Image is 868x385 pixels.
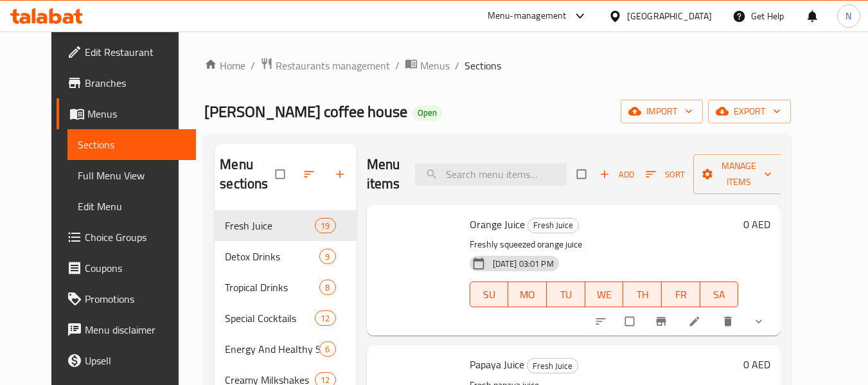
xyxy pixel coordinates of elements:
span: MO [513,285,542,304]
span: Menu disclaimer [85,322,186,337]
span: 6 [320,343,335,355]
div: Fresh Juice [527,358,578,373]
a: Full Menu View [67,160,197,191]
span: Sections [78,137,186,152]
button: Add section [326,160,357,188]
span: Fresh Juice [527,359,578,373]
span: Branches [85,75,186,91]
h6: 0 AED [743,355,770,373]
a: Home [204,58,245,73]
span: Edit Restaurant [85,44,186,60]
a: Menus [57,98,197,129]
span: 9 [320,251,335,263]
div: items [315,310,335,326]
button: Branch-specific-item [647,307,678,336]
a: Coupons [57,253,197,283]
h2: Menu items [367,155,400,193]
span: Sort items [637,165,693,184]
a: Edit Menu [67,191,197,222]
a: Promotions [57,283,197,314]
svg: Show Choices [752,315,765,328]
a: Menus [405,57,450,74]
li: / [251,58,255,73]
button: Sort [642,165,688,184]
a: Upsell [57,345,197,376]
span: Special Cocktails [225,310,315,326]
span: TH [628,285,657,304]
button: import [621,100,703,123]
span: Detox Drinks [225,249,319,264]
span: import [631,103,693,120]
span: FR [667,285,695,304]
div: Tropical Drinks8 [215,272,356,303]
button: delete [714,307,745,336]
h2: Menu sections [220,155,275,193]
span: Open [412,107,442,118]
button: Add [596,165,637,184]
span: Papaya Juice [470,355,524,374]
div: Fresh Juice19 [215,210,356,241]
span: SA [705,285,734,304]
span: Select to update [617,309,644,334]
span: 19 [315,220,335,232]
span: [PERSON_NAME] coffee house [204,97,407,126]
button: SU [470,282,509,307]
a: Sections [67,129,197,160]
span: SU [475,285,504,304]
span: WE [590,285,619,304]
span: Menus [87,106,186,121]
span: export [718,103,781,120]
a: Menu disclaimer [57,314,197,345]
button: FR [662,282,700,307]
a: Branches [57,67,197,98]
a: Edit Restaurant [57,37,197,67]
span: N [846,9,851,23]
div: Energy And Healthy Smoothies6 [215,334,356,364]
button: sort-choices [587,307,617,336]
span: Coupons [85,260,186,276]
button: show more [745,307,775,336]
p: Freshly squeezed orange juice [470,237,739,253]
span: Choice Groups [85,229,186,245]
span: Edit Menu [78,199,186,214]
div: [GEOGRAPHIC_DATA] [627,9,712,23]
span: Promotions [85,291,186,307]
button: SA [700,282,739,307]
h6: 0 AED [743,215,770,233]
span: Energy And Healthy Smoothies [225,341,319,357]
span: Full Menu View [78,168,186,183]
span: Sort sections [295,160,326,188]
div: items [319,280,335,295]
span: Sort [646,167,685,182]
a: Choice Groups [57,222,197,253]
span: Add item [596,165,637,184]
span: Manage items [704,158,774,190]
span: Sections [465,58,501,73]
span: Fresh Juice [225,218,315,233]
button: TU [547,282,585,307]
button: WE [585,282,624,307]
span: 12 [315,312,335,325]
div: Open [412,105,442,121]
span: Select all sections [268,162,295,186]
div: Special Cocktails12 [215,303,356,334]
span: [DATE] 03:01 PM [488,258,559,270]
li: / [395,58,400,73]
button: export [708,100,791,123]
div: items [319,341,335,357]
span: Tropical Drinks [225,280,319,295]
nav: breadcrumb [204,57,791,74]
a: Restaurants management [260,57,390,74]
div: items [315,218,335,233]
div: Menu-management [488,8,567,24]
span: Menus [420,58,450,73]
button: TH [623,282,662,307]
span: Orange Juice [470,215,525,234]
span: Fresh Juice [528,218,578,233]
span: 8 [320,282,335,294]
